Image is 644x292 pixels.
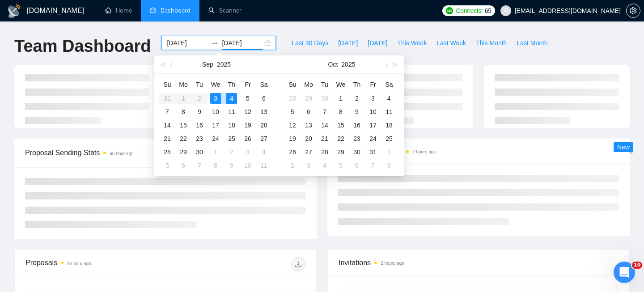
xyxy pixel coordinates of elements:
[319,93,330,104] div: 30
[517,38,547,48] span: Last Month
[335,93,346,104] div: 1
[159,77,175,92] th: Su
[178,160,189,171] div: 6
[303,147,314,157] div: 27
[476,38,507,48] span: This Month
[626,4,640,18] button: setting
[226,133,237,144] div: 25
[381,77,397,92] th: Sa
[162,160,173,171] div: 5
[226,160,237,171] div: 9
[242,133,253,144] div: 26
[240,105,256,118] td: 2025-09-12
[352,133,362,144] div: 23
[339,257,619,268] span: Invitations
[503,8,509,14] span: user
[224,118,240,132] td: 2025-09-18
[191,132,208,145] td: 2025-09-23
[333,77,349,92] th: We
[333,159,349,172] td: 2025-11-05
[208,105,224,118] td: 2025-09-10
[384,106,394,117] div: 11
[25,257,165,271] div: Proposals
[341,55,355,73] button: 2025
[191,118,208,132] td: 2025-09-16
[287,133,298,144] div: 19
[287,120,298,131] div: 12
[162,120,173,131] div: 14
[202,55,213,73] button: Sep
[175,77,191,92] th: Mo
[381,261,404,266] time: 2 hours ago
[211,39,218,47] span: to
[256,159,272,172] td: 2025-10-11
[175,159,191,172] td: 2025-10-06
[150,7,156,13] span: dashboard
[178,147,189,157] div: 29
[226,120,237,131] div: 18
[240,92,256,105] td: 2025-09-05
[333,92,349,105] td: 2025-10-01
[284,145,301,159] td: 2025-10-26
[240,145,256,159] td: 2025-10-03
[211,39,218,47] span: swap-right
[284,118,301,132] td: 2025-10-12
[392,36,432,50] button: This Week
[159,132,175,145] td: 2025-09-21
[217,55,231,73] button: 2025
[110,151,133,156] time: an hour ago
[194,120,205,131] div: 16
[242,120,253,131] div: 19
[256,132,272,145] td: 2025-09-27
[365,159,381,172] td: 2025-11-07
[258,147,269,157] div: 4
[284,132,301,145] td: 2025-10-19
[208,132,224,145] td: 2025-09-24
[317,145,333,159] td: 2025-10-28
[194,106,205,117] div: 9
[303,106,314,117] div: 6
[338,146,619,157] span: Scanner Breakdown
[208,7,241,14] a: searchScanner
[224,105,240,118] td: 2025-09-11
[338,38,358,48] span: [DATE]
[363,36,392,50] button: [DATE]
[242,160,253,171] div: 10
[256,105,272,118] td: 2025-09-13
[381,92,397,105] td: 2025-10-04
[191,105,208,118] td: 2025-09-09
[349,132,365,145] td: 2025-10-23
[626,7,640,14] a: setting
[303,160,314,171] div: 3
[287,160,298,171] div: 2
[194,133,205,144] div: 23
[208,145,224,159] td: 2025-10-01
[352,106,362,117] div: 9
[349,92,365,105] td: 2025-10-02
[240,77,256,92] th: Fr
[333,132,349,145] td: 2025-10-22
[162,106,173,117] div: 7
[512,36,552,50] button: Last Month
[224,159,240,172] td: 2025-10-09
[191,159,208,172] td: 2025-10-07
[352,160,362,171] div: 6
[335,160,346,171] div: 5
[303,133,314,144] div: 20
[303,120,314,131] div: 13
[333,105,349,118] td: 2025-10-08
[333,145,349,159] td: 2025-10-29
[352,93,362,104] div: 2
[178,106,189,117] div: 8
[365,77,381,92] th: Fr
[224,145,240,159] td: 2025-10-02
[446,7,453,14] img: upwork-logo.png
[349,118,365,132] td: 2025-10-16
[159,105,175,118] td: 2025-09-07
[284,77,301,92] th: Su
[240,159,256,172] td: 2025-10-10
[256,92,272,105] td: 2025-09-06
[175,132,191,145] td: 2025-09-22
[335,133,346,144] div: 22
[240,132,256,145] td: 2025-09-26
